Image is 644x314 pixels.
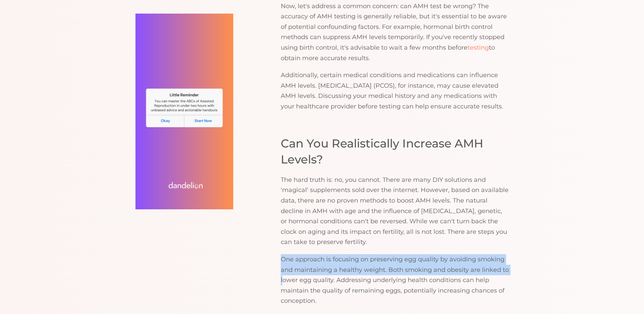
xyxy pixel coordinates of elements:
p: Now, let's address a common concern: can AMH test be wrong? The accuracy of AMH testing is genera... [281,1,509,64]
p: One approach is focusing on preserving egg quality by avoiding smoking and maintaining a healthy ... [281,254,509,306]
a: testing [467,44,489,51]
h2: Can You Realistically Increase AMH Levels? [281,136,509,168]
p: Additionally, certain medical conditions and medications can influence AMH levels. [MEDICAL_DATA]... [281,70,509,111]
p: The hard truth is: no, you cannot. There are many DIY solutions and 'magical' supplements sold ov... [281,175,509,247]
img: dandelion-assisted-reproduction-reminder [135,14,233,209]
